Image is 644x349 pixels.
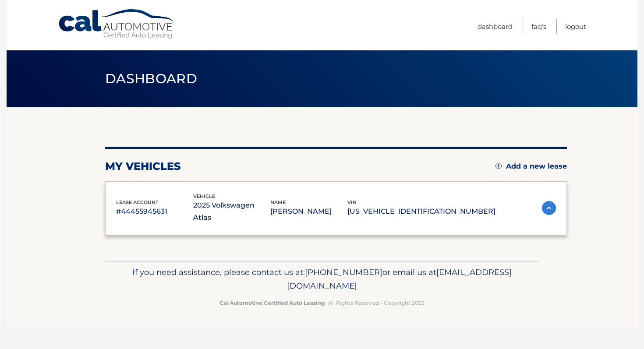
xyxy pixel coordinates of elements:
[58,9,176,40] a: Cal Automotive
[305,267,382,277] span: [PHONE_NUMBER]
[105,71,197,87] span: Dashboard
[270,199,286,205] span: name
[531,19,546,34] a: FAQ's
[347,199,357,205] span: vin
[193,193,215,199] span: vehicle
[193,199,270,224] p: 2025 Volkswagen Atlas
[111,298,533,307] p: - All Rights Reserved - Copyright 2025
[565,19,586,34] a: Logout
[111,265,533,293] p: If you need assistance, please contact us at: or email us at
[116,199,159,205] span: lease account
[105,160,181,173] h2: my vehicles
[270,205,347,218] p: [PERSON_NAME]
[495,162,567,171] a: Add a new lease
[542,201,556,215] img: accordion-active.svg
[347,205,495,218] p: [US_VEHICLE_IDENTIFICATION_NUMBER]
[116,205,193,218] p: #44455945631
[219,300,325,306] strong: Cal Automotive Certified Auto Leasing
[478,19,513,34] a: Dashboard
[495,163,502,169] img: add.svg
